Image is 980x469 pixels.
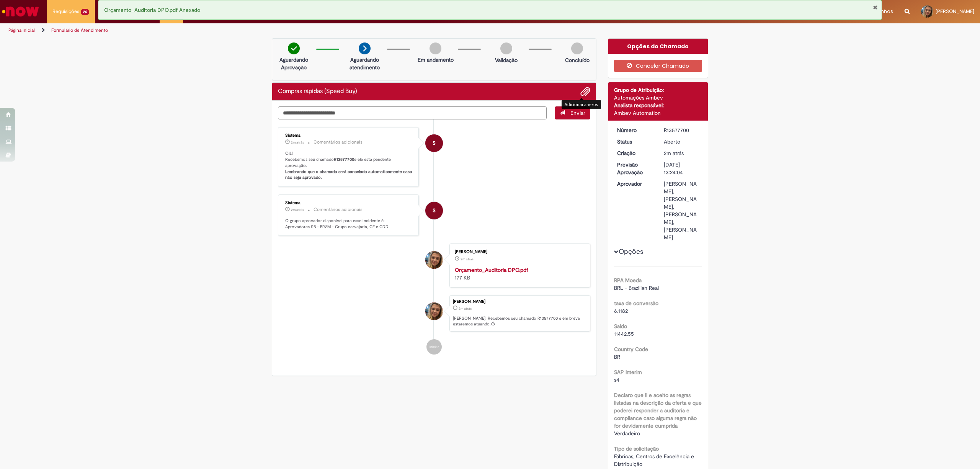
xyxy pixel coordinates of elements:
[285,133,413,138] div: Sistema
[614,330,634,337] span: 11442.55
[611,161,658,176] dt: Previsão Aprovação
[104,7,200,13] span: Orçamento_Auditoria DPO.pdf Anexado
[8,27,35,33] a: Página inicial
[291,208,304,212] time: 29/09/2025 15:24:13
[51,27,108,33] a: Formulário de Atendimento
[936,8,974,15] span: [PERSON_NAME]
[346,56,383,71] p: Aguardando atendimento
[500,42,512,54] img: img-circle-grey.png
[614,453,696,467] span: Fábricas, Centros de Excelência e Distribuição
[614,60,702,72] button: Cancelar Chamado
[314,139,363,145] small: Comentários adicionais
[571,42,583,54] img: img-circle-grey.png
[459,306,472,311] time: 29/09/2025 15:24:04
[455,266,528,273] a: Orçamento_Auditoria DPO.pdf
[614,392,702,429] b: Declaro que li e aceito as regras listadas na descrição da oferta e que poderei responder a audit...
[285,169,413,181] b: Lembrando que o chamado será cancelado automaticamente caso não seja aprovado.
[614,353,620,360] span: BR
[614,445,659,452] b: Tipo de solicitação
[425,202,443,219] div: System
[291,208,304,212] span: 2m atrás
[418,56,454,64] p: Em andamento
[278,119,590,362] ul: Histórico de tíquete
[278,88,357,95] h2: Compras rápidas (Speed Buy) Histórico de tíquete
[359,42,371,54] img: arrow-next.png
[555,106,590,119] button: Enviar
[314,206,363,213] small: Comentários adicionais
[614,284,659,291] span: BRL - Brazilian Real
[425,134,443,152] div: System
[614,109,702,117] div: Ambev Automation
[275,56,312,71] p: Aguardando Aprovação
[608,39,708,54] div: Opções do Chamado
[614,323,627,330] b: Saldo
[285,218,413,230] p: O grupo aprovador disponível para esse incidente é: Aprovadores SB - BR2M - Grupo cervejaria, CE ...
[425,302,443,320] div: Bianca Morais Alves
[455,266,582,281] div: 177 KB
[288,42,300,54] img: check-circle-green.png
[580,87,590,96] button: Adicionar anexos
[461,257,474,261] span: 2m atrás
[614,277,642,284] b: RPA Moeda
[285,150,413,181] p: Olá! Recebemos seu chamado e ele esta pendente aprovação.
[664,126,699,134] div: R13577700
[614,94,702,101] div: Automações Ambev
[614,307,628,314] span: 6.1182
[664,138,699,145] div: Aberto
[873,4,878,10] button: Fechar Notificação
[614,346,648,353] b: Country Code
[461,257,474,261] time: 29/09/2025 15:24:01
[664,150,684,157] span: 2m atrás
[664,149,699,157] div: 29/09/2025 15:24:04
[453,299,586,304] div: [PERSON_NAME]
[614,369,642,376] b: SAP Interim
[291,140,304,145] time: 29/09/2025 15:24:17
[562,100,601,109] div: Adicionar anexos
[570,109,585,116] span: Enviar
[611,149,658,157] dt: Criação
[614,376,619,383] span: s4
[455,250,582,254] div: [PERSON_NAME]
[6,23,648,38] ul: Trilhas de página
[430,42,441,54] img: img-circle-grey.png
[611,180,658,188] dt: Aprovador
[614,300,658,307] b: taxa de conversão
[614,430,640,437] span: Verdadeiro
[291,140,304,145] span: 2m atrás
[614,101,702,109] div: Analista responsável:
[52,8,79,15] span: Requisições
[664,180,699,241] div: [PERSON_NAME], [PERSON_NAME], [PERSON_NAME], [PERSON_NAME]
[425,251,443,269] div: Bianca Morais Alves
[459,306,472,311] span: 2m atrás
[611,126,658,134] dt: Número
[495,56,518,64] p: Validação
[433,201,436,220] span: S
[614,86,702,94] div: Grupo de Atribuição:
[565,56,590,64] p: Concluído
[433,134,436,152] span: S
[1,4,40,19] img: ServiceNow
[453,315,586,327] p: [PERSON_NAME]! Recebemos seu chamado R13577700 e em breve estaremos atuando.
[278,295,590,332] li: Bianca Morais Alves
[334,157,354,162] b: R13577700
[285,201,413,205] div: Sistema
[611,138,658,145] dt: Status
[278,106,547,120] textarea: Digite sua mensagem aqui...
[81,9,89,15] span: 26
[664,150,684,157] time: 29/09/2025 15:24:04
[664,161,699,176] div: [DATE] 13:24:04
